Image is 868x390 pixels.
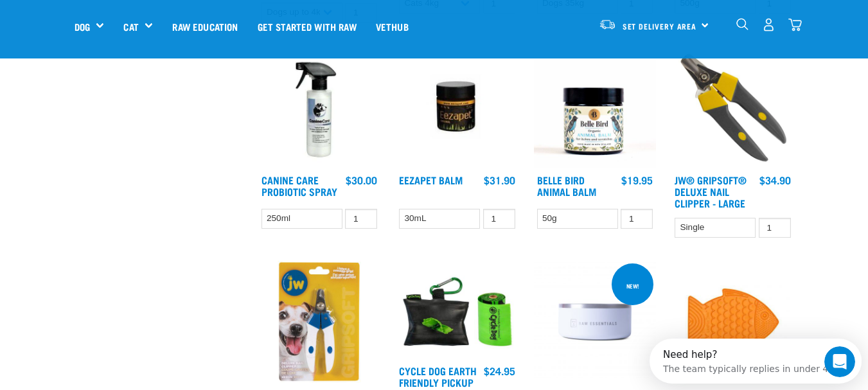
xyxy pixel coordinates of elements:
img: JW Deluxe Nail Clipper Medium [258,261,381,384]
img: JW Deluxe Nail Clipper Large [671,46,794,168]
img: van-moving.png [599,19,616,30]
img: White Front [534,261,657,384]
a: Vethub [366,1,418,52]
div: $19.95 [621,174,653,186]
iframe: Intercom live chat discovery launcher [650,339,862,384]
input: 1 [345,209,377,229]
img: 931b65 ab7fdd8f3cc0426aa39a6cec99e12605mv2 d 1954 1954 s 2 [534,46,657,168]
img: Eezapet Anti Itch Cream [396,46,518,168]
img: Canine Care [258,46,381,168]
a: Eezapet Balm [399,177,463,182]
img: user.png [762,18,775,31]
iframe: Intercom live chat [824,346,855,377]
div: The team typically replies in under 4h [13,21,184,35]
div: $30.00 [346,174,377,186]
div: Open Intercom Messenger [5,5,222,40]
a: JW® GripSoft® Deluxe Nail Clipper - Large [675,177,747,206]
div: $31.90 [484,174,515,186]
a: Get started with Raw [248,1,366,52]
div: $24.95 [484,365,515,377]
div: $34.90 [759,174,791,186]
div: new! [621,276,645,296]
a: Canine Care Probiotic Spray [261,177,337,194]
a: Raw Education [163,1,247,52]
input: 1 [621,209,653,229]
img: LM Felix Orange 2 570x570 crop top [671,261,794,384]
input: 1 [759,218,791,238]
img: home-icon-1@2x.png [736,18,748,30]
img: Bags Park Pouch 700x560px [396,261,518,359]
span: Set Delivery Area [623,24,697,28]
a: Belle Bird Animal Balm [537,177,596,194]
a: Cat [123,19,138,34]
div: Need help? [13,11,184,21]
img: home-icon@2x.png [788,18,802,31]
input: 1 [483,209,515,229]
a: Dog [75,19,90,34]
